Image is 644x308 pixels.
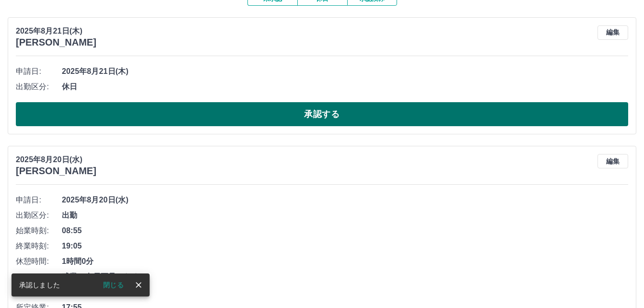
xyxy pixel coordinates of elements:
[16,37,96,48] h3: [PERSON_NAME]
[16,210,62,221] span: 出勤区分:
[16,166,96,177] h3: [PERSON_NAME]
[62,225,628,237] span: 08:55
[16,225,62,237] span: 始業時刻:
[16,81,62,93] span: 出勤区分:
[95,278,131,292] button: 閉じる
[62,66,628,77] span: 2025年8月21日(木)
[62,81,628,93] span: 休日
[16,240,62,252] span: 終業時刻:
[131,278,146,292] button: close
[597,25,628,40] button: 編集
[19,276,60,294] div: 承認しました
[16,25,96,37] p: 2025年8月21日(木)
[62,256,628,267] span: 1時間0分
[16,194,62,206] span: 申請日:
[62,240,628,252] span: 19:05
[16,256,62,267] span: 休憩時間:
[62,286,628,298] span: 08:55
[16,102,628,126] button: 承認する
[597,154,628,168] button: 編集
[62,194,628,206] span: 2025年8月20日(水)
[62,271,628,283] span: 残業 人員不足のため
[16,271,62,283] span: コメント:
[62,210,628,221] span: 出勤
[16,66,62,77] span: 申請日:
[16,154,96,166] p: 2025年8月20日(水)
